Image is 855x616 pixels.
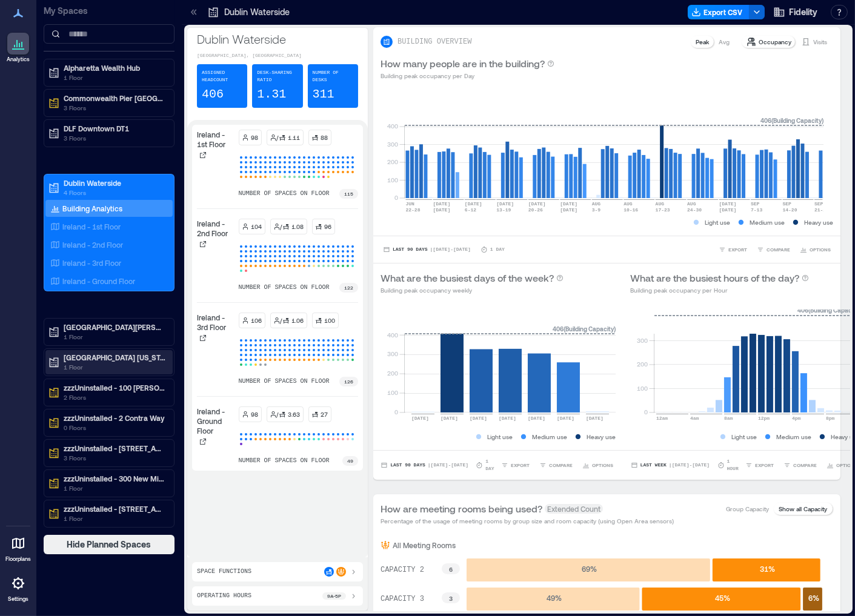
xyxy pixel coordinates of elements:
[528,207,543,213] text: 20-26
[281,222,282,231] p: /
[64,178,165,188] p: Dublin Waterside
[630,271,799,285] p: What are the busiest hours of the day?
[62,276,135,286] p: Ireland - Ground Floor
[411,416,429,421] text: [DATE]
[387,122,398,130] tspan: 400
[624,207,638,213] text: 10-16
[64,103,165,113] p: 3 Floors
[64,383,165,392] p: zzzUninstalled - 100 [PERSON_NAME]
[793,462,817,469] span: COMPARE
[239,377,330,386] p: number of spaces on floor
[387,158,398,165] tspan: 200
[557,416,574,421] text: [DATE]
[387,141,398,148] tspan: 300
[813,37,827,47] p: Visits
[67,538,151,551] span: Hide Planned Spaces
[64,504,165,514] p: zzzUninstalled - [STREET_ADDRESS][US_STATE]
[705,217,730,227] p: Light use
[490,246,505,253] p: 1 Day
[381,516,674,526] p: Percentage of the usage of meeting rooms by group size and room capacity (using Open Area sensors)
[288,409,301,419] p: 3.63
[197,591,251,601] p: Operating Hours
[197,30,358,47] p: Dublin Waterside
[719,201,737,207] text: [DATE]
[755,462,774,469] span: EXPORT
[549,462,573,469] span: COMPARE
[511,462,530,469] span: EXPORT
[64,133,165,143] p: 3 Floors
[239,189,330,199] p: number of spaces on floor
[727,458,743,472] p: 1 Hour
[325,222,332,231] p: 96
[64,514,165,523] p: 1 Floor
[776,432,811,442] p: Medium use
[64,413,165,423] p: zzzUninstalled - 2 Contra Way
[637,360,648,368] tspan: 200
[292,222,304,231] p: 1.08
[545,504,603,514] span: Extended Count
[398,37,471,47] p: BUILDING OVERVIEW
[381,459,468,471] button: Last 90 Days |[DATE]-[DATE]
[547,594,562,602] text: 49 %
[239,283,330,293] p: number of spaces on floor
[62,222,121,231] p: Ireland - 1st Floor
[441,416,458,421] text: [DATE]
[715,594,730,602] text: 45 %
[592,462,613,469] span: OPTIONS
[239,456,330,466] p: number of spaces on floor
[251,316,262,325] p: 106
[387,331,398,339] tspan: 400
[814,207,829,213] text: 21-27
[759,37,791,47] p: Occupancy
[656,416,668,421] text: 12am
[387,176,398,184] tspan: 100
[393,540,456,550] p: All Meeting Rooms
[292,316,304,325] p: 1.06
[758,416,770,421] text: 12pm
[532,432,567,442] p: Medium use
[64,474,165,483] p: zzzUninstalled - 300 New Millennium
[592,201,601,207] text: AUG
[197,567,251,577] p: Space Functions
[716,243,750,256] button: EXPORT
[7,56,30,63] p: Analytics
[814,201,823,207] text: SEP
[560,201,577,207] text: [DATE]
[499,459,532,471] button: EXPORT
[197,406,234,436] p: Ireland - Ground Floor
[64,362,165,372] p: 1 Floor
[251,133,259,142] p: 98
[754,243,793,256] button: COMPARE
[64,483,165,493] p: 1 Floor
[644,408,648,416] tspan: 0
[624,201,633,207] text: AUG
[751,201,760,207] text: SEP
[719,207,737,213] text: [DATE]
[381,566,424,574] text: CAPACITY 2
[277,133,279,142] p: /
[277,409,279,419] p: /
[64,73,165,82] p: 1 Floor
[726,504,769,514] p: Group Capacity
[344,378,353,385] p: 126
[688,5,750,19] button: Export CSV
[630,459,710,471] button: Last Week |[DATE]-[DATE]
[257,69,298,84] p: Desk-sharing ratio
[64,423,165,432] p: 0 Floors
[4,569,33,606] a: Settings
[44,535,175,554] button: Hide Planned Spaces
[696,37,709,47] p: Peak
[64,353,165,362] p: [GEOGRAPHIC_DATA] [US_STATE]
[387,369,398,377] tspan: 200
[394,408,398,416] tspan: 0
[750,217,785,227] p: Medium use
[64,392,165,402] p: 2 Floors
[8,595,28,603] p: Settings
[496,201,514,207] text: [DATE]
[251,409,259,419] p: 98
[528,201,546,207] text: [DATE]
[64,188,165,197] p: 4 Floors
[197,219,234,238] p: Ireland - 2nd Floor
[767,246,790,253] span: COMPARE
[560,207,577,213] text: [DATE]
